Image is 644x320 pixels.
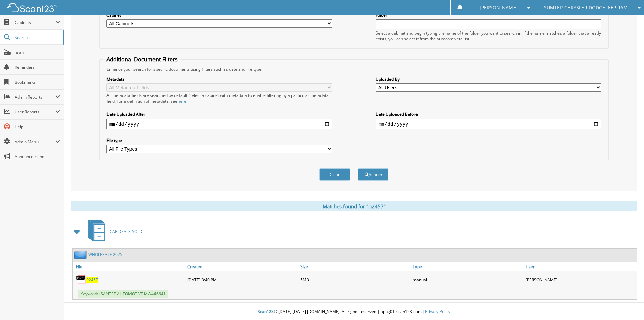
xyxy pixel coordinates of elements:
button: Clear [319,168,350,181]
span: Help [15,124,60,130]
label: Metadata [106,76,332,82]
span: CAR DEALS SOLD [110,229,142,234]
span: Search [15,35,59,40]
span: [PERSON_NAME] [480,6,518,10]
span: Scan123 [258,308,274,314]
div: manual [411,273,524,286]
img: folder2.png [74,250,88,259]
div: All metadata fields are searched by default. Select a cabinet with metadata to enable filtering b... [106,92,332,104]
input: end [376,119,601,129]
div: © [DATE]-[DATE] [DOMAIN_NAME]. All rights reserved | appg01-scan123-com | [64,303,644,320]
label: Uploaded By [376,76,601,82]
a: Created [186,262,299,271]
label: Date Uploaded Before [376,111,601,117]
span: Scan [15,49,60,55]
span: Reminders [15,64,60,70]
a: here [177,98,186,104]
div: Select a cabinet and begin typing the name of the folder you want to search in. If the name match... [376,30,601,42]
label: Date Uploaded After [106,111,332,117]
span: Cabinets [15,20,55,25]
div: Enhance your search for specific documents using filters such as date and file type. [103,66,605,72]
a: File [73,262,186,271]
img: scan123-logo-white.svg [7,3,57,12]
div: [DATE] 3:40 PM [186,273,299,286]
a: User [524,262,637,271]
a: CAR DEALS SOLD [84,218,142,245]
legend: Additional Document Filters [103,56,181,63]
a: Privacy Policy [425,308,450,314]
span: Admin Menu [15,139,55,145]
input: start [106,119,332,129]
div: [PERSON_NAME] [524,273,637,286]
a: WHOLESALE 2025 [88,252,122,257]
div: 5MB [299,273,411,286]
div: Matches found for "p2457" [71,201,637,211]
span: Admin Reports [15,94,55,100]
img: PDF.png [76,275,86,285]
span: Announcements [15,154,60,159]
a: Type [411,262,524,271]
label: File type [106,137,332,143]
a: P2457 [86,277,98,283]
a: Size [299,262,411,271]
span: User Reports [15,109,55,115]
span: Keywords: SANTEE AUTOMOTIVE MW446641 [78,290,168,298]
iframe: Chat Widget [610,287,644,320]
button: Search [358,168,388,181]
span: SUMTER CHRYSLER DODGE JEEP RAM [544,6,628,10]
span: Bookmarks [15,79,60,85]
